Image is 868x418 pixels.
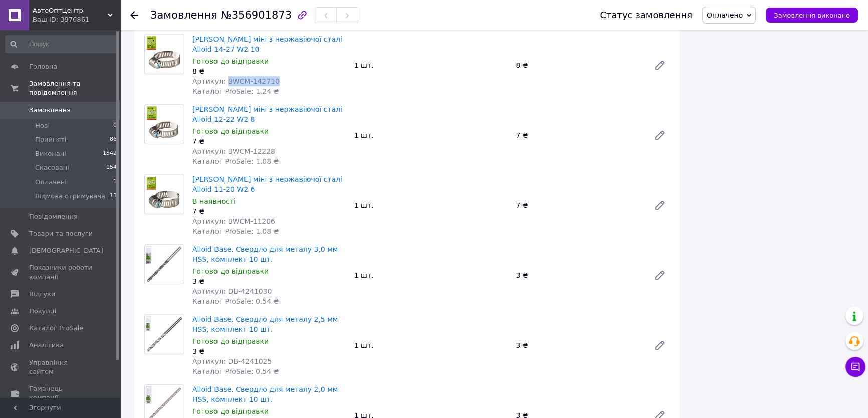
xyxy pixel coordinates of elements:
a: Alloid Base. Свердло для металу 3,0 мм HSS, комплект 10 шт. [192,245,338,263]
span: Гаманець компанії [29,384,93,402]
span: Покупці [29,307,56,316]
div: 7 ₴ [512,198,645,212]
div: Повернутися назад [130,10,138,20]
div: 1 шт. [350,338,512,352]
span: Артикул: DB-4241030 [192,287,272,295]
span: Товари та послуги [29,229,93,238]
div: 8 ₴ [512,58,645,72]
span: Нові [35,121,50,130]
span: Артикул: BWCM-11206 [192,217,275,225]
input: Пошук [5,35,118,53]
button: Замовлення виконано [766,8,858,23]
span: Управління сайтом [29,358,93,376]
div: 7 ₴ [512,128,645,142]
img: Хомут міні з нержавіючої сталі Alloid 11-20 W2 6 [145,175,184,214]
span: Аналітика [29,341,64,350]
span: Артикул: DB-4241025 [192,357,272,365]
a: Alloid Base. Свердло для металу 2,5 мм HSS, комплект 10 шт. [192,315,338,333]
span: В наявності [192,197,236,205]
a: Редагувати [649,265,670,285]
span: Повідомлення [29,212,78,221]
span: Каталог ProSale: 1.08 ₴ [192,157,279,165]
span: Каталог ProSale: 1.08 ₴ [192,227,279,235]
span: Готово до відправки [192,407,269,415]
img: Alloid Base. Свердло для металу 2,5 мм HSS, комплект 10 шт. [145,315,184,354]
span: Каталог ProSale: 1.24 ₴ [192,87,279,95]
span: Замовлення та повідомлення [29,79,120,97]
div: 1 шт. [350,268,512,282]
span: Замовлення виконано [774,12,850,19]
a: Редагувати [649,195,670,215]
span: Відгуки [29,290,55,299]
span: Прийняті [35,135,66,144]
a: [PERSON_NAME] міні з нержавіючої сталі Alloid 12-22 W2 8 [192,105,342,123]
span: №356901873 [221,9,292,21]
span: 154 [106,163,117,172]
button: Чат з покупцем [845,357,865,377]
span: АвтоОптЦентр [33,6,108,15]
span: Каталог ProSale: 0.54 ₴ [192,367,279,375]
span: Готово до відправки [192,57,269,65]
span: Готово до відправки [192,127,269,135]
a: Редагувати [649,55,670,75]
div: 3 ₴ [512,268,645,282]
div: 3 ₴ [192,346,346,356]
div: 7 ₴ [192,206,346,216]
div: Статус замовлення [600,10,692,20]
span: Артикул: BWCM-12228 [192,147,275,155]
span: Показники роботи компанії [29,263,93,281]
span: 13 [110,192,117,201]
span: Замовлення [29,106,71,115]
div: 3 ₴ [192,276,346,286]
span: Каталог ProSale: 0.54 ₴ [192,297,279,305]
div: 1 шт. [350,128,512,142]
a: [PERSON_NAME] міні з нержавіючої сталі Alloid 14-27 W2 10 [192,35,342,53]
span: Артикул: BWCM-142710 [192,77,280,85]
span: Відмова отримувача [35,192,105,201]
img: Хомут міні з нержавіючої сталі Alloid 14-27 W2 10 [145,35,184,74]
div: 1 шт. [350,198,512,212]
a: [PERSON_NAME] міні з нержавіючої сталі Alloid 11-20 W2 6 [192,175,342,193]
span: Замовлення [150,9,218,21]
div: 8 ₴ [192,66,346,76]
img: Alloid Base. Свердло для металу 3,0 мм HSS, комплект 10 шт. [145,245,184,284]
a: Alloid Base. Свердло для металу 2,0 мм HSS, комплект 10 шт. [192,385,338,403]
span: [DEMOGRAPHIC_DATA] [29,246,103,255]
span: Оплачені [35,178,67,187]
img: Хомут міні з нержавіючої сталі Alloid 12-22 W2 8 [145,105,184,144]
span: 0 [113,121,117,130]
span: 86 [110,135,117,144]
a: Редагувати [649,125,670,145]
span: Готово до відправки [192,337,269,345]
span: Готово до відправки [192,267,269,275]
div: 1 шт. [350,58,512,72]
span: Головна [29,62,57,71]
span: 1 [113,178,117,187]
span: Каталог ProSale [29,324,83,333]
div: 3 ₴ [512,338,645,352]
span: 1542 [103,149,117,158]
a: Редагувати [649,335,670,355]
div: 7 ₴ [192,136,346,146]
span: Скасовані [35,163,69,172]
span: Виконані [35,149,66,158]
span: Оплачено [707,11,743,19]
div: Ваш ID: 3976861 [33,15,120,24]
